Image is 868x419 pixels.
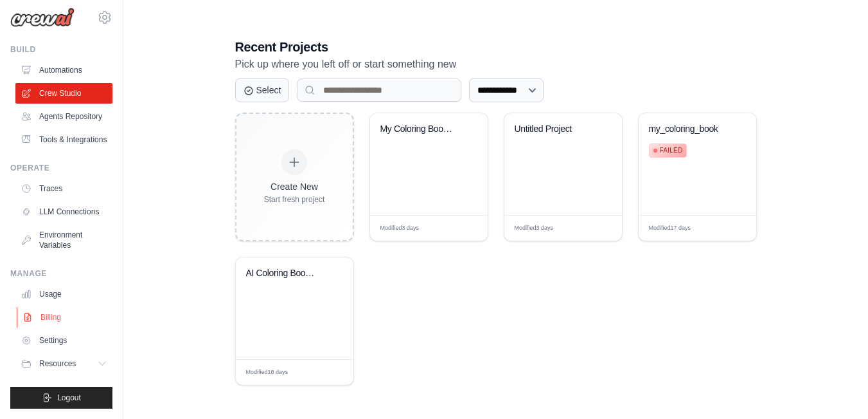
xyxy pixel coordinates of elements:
a: Tools & Integrations [15,129,112,150]
h3: Recent Projects [235,38,757,56]
span: Modified 18 days [246,368,288,377]
span: Modified 3 days [380,224,420,233]
a: Crew Studio [15,83,112,104]
div: My Coloring Book Project [380,124,458,135]
span: Edit [323,368,333,377]
a: Environment Variables [15,225,112,256]
a: Agents Repository [15,106,112,127]
span: Edit [457,223,468,233]
a: Billing [17,307,114,328]
div: Create New [264,180,325,193]
div: Operate [10,163,112,173]
button: Resources [15,353,112,374]
div: Manage [10,268,112,279]
button: Logout [10,387,112,409]
p: Pick up where you left off or start something new [235,56,757,73]
span: Failed [660,145,683,156]
button: Select [235,78,290,102]
a: Traces [15,178,112,199]
div: Untitled Project [515,124,592,135]
span: Modified 3 days [515,224,554,233]
span: Logout [57,393,81,403]
div: AI Coloring Book Generator [246,268,324,279]
span: Modified 17 days [649,224,691,233]
div: Build [10,44,112,55]
a: Usage [15,284,112,304]
div: my_coloring_book [649,124,727,135]
a: Settings [15,330,112,351]
span: Edit [591,223,602,233]
a: LLM Connections [15,201,112,222]
div: Start fresh project [264,194,325,205]
span: Resources [39,358,76,369]
span: Edit [725,223,736,233]
a: Automations [15,60,112,80]
img: Logo [10,8,75,27]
